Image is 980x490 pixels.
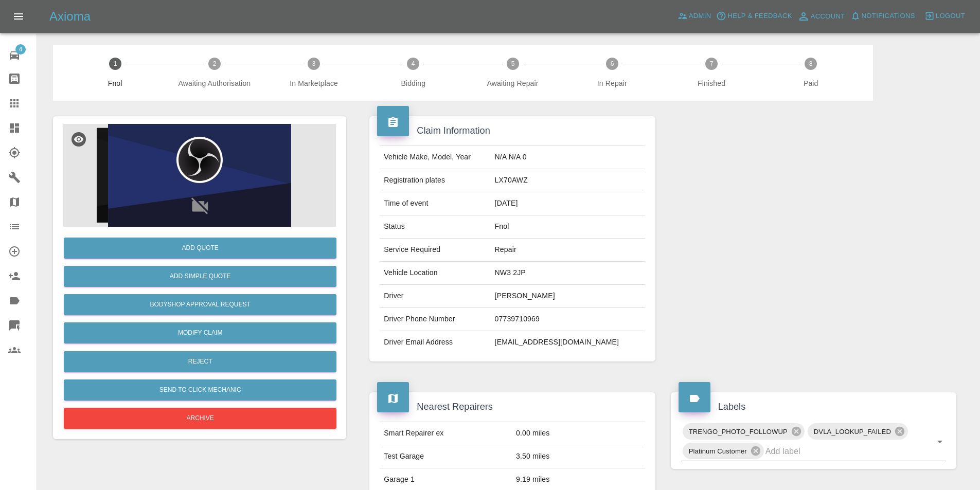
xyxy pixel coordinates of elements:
button: Bodyshop Approval Request [64,294,336,315]
h5: Axioma [49,8,91,25]
span: Awaiting Repair [467,78,558,88]
input: Add label [765,443,917,459]
text: 6 [610,60,614,67]
text: 1 [113,60,117,67]
span: Paid [765,78,857,88]
span: In Repair [566,78,657,88]
span: DVLA_LOOKUP_FAILED [808,426,897,438]
td: Vehicle Make, Model, Year [380,146,490,169]
td: Driver Phone Number [380,308,490,331]
td: 07739710969 [491,308,645,331]
text: 8 [809,60,813,67]
td: [PERSON_NAME] [491,285,645,308]
button: Archive [64,408,336,429]
a: Account [795,8,848,25]
text: 7 [710,60,714,67]
button: Add Quote [64,238,336,259]
span: Logout [936,10,965,22]
h4: Nearest Repairers [377,400,647,414]
td: Fnol [491,215,645,239]
td: Status [380,215,490,239]
div: DVLA_LOOKUP_FAILED [808,423,908,440]
button: Notifications [848,8,918,24]
td: N/A N/A 0 [491,146,645,169]
span: Bidding [368,78,459,88]
td: NW3 2JP [491,262,645,285]
span: Fnol [69,78,161,88]
span: Finished [666,78,757,88]
td: 0.00 miles [512,422,645,445]
span: In Marketplace [268,78,359,88]
h4: Claim Information [377,124,647,138]
div: TRENGO_PHOTO_FOLLOWUP [683,423,805,440]
button: Open [933,434,947,449]
button: Logout [922,8,968,24]
span: TRENGO_PHOTO_FOLLOWUP [683,426,794,438]
td: Driver Email Address [380,331,490,354]
span: Account [811,11,845,23]
img: 1a551d24-640b-4d68-a9d8-b522a1337a00 [63,124,336,227]
td: Driver [380,285,490,308]
td: Registration plates [380,169,490,192]
button: Send to Click Mechanic [64,379,336,401]
td: Test Garage [380,445,512,468]
td: Smart Repairer ex [380,422,512,445]
td: 3.50 miles [512,445,645,468]
text: 5 [511,60,514,67]
span: Help & Feedback [727,10,792,22]
span: Notifications [862,10,915,22]
button: Reject [64,351,336,372]
text: 2 [213,60,217,67]
span: Admin [689,10,711,22]
td: [EMAIL_ADDRESS][DOMAIN_NAME] [491,331,645,354]
a: Admin [675,8,714,24]
td: Repair [491,239,645,262]
div: Platinum Customer [683,443,764,459]
td: LX70AWZ [491,169,645,192]
td: Vehicle Location [380,262,490,285]
text: 4 [412,60,415,67]
button: Help & Feedback [714,8,794,24]
span: Platinum Customer [683,445,753,457]
td: Service Required [380,239,490,262]
td: Time of event [380,192,490,215]
a: Modify Claim [64,322,336,343]
button: Add Simple Quote [64,266,336,287]
button: Open drawer [6,4,31,29]
span: Awaiting Authorisation [169,78,260,88]
span: 4 [15,44,26,55]
text: 3 [312,60,316,67]
td: [DATE] [491,192,645,215]
h4: Labels [679,400,949,414]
